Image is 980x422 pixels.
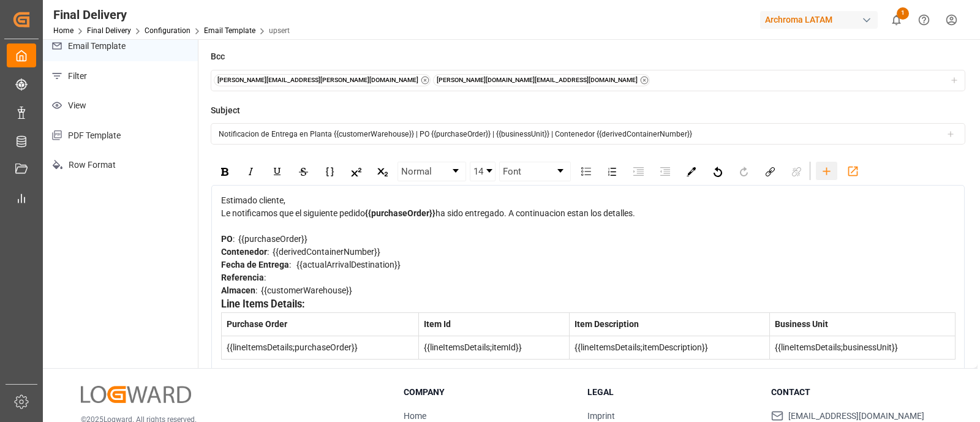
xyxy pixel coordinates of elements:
div: rdw-dropdown [398,162,466,181]
div: Superscript [345,162,367,181]
button: [PERSON_NAME][EMAIL_ADDRESS][PERSON_NAME][DOMAIN_NAME][PERSON_NAME][DOMAIN_NAME][EMAIL_ADDRESS][D... [211,70,965,91]
div: Strikethrough [293,162,314,181]
p: View [43,91,198,121]
div: Ordered [601,162,623,181]
div: Subscript [372,162,393,181]
a: Final Delivery [87,26,131,35]
div: rdw-font-family-control [497,162,573,181]
span: ha sido entregado. A continuacion estan los detalles. [435,208,635,218]
div: rdw-font-size-control [468,162,497,181]
div: rdw-dropdown [499,162,571,181]
span: 14 [473,165,483,179]
div: rdw-inline-control [211,162,396,181]
h3: Company [404,386,572,399]
h3: Legal [587,386,756,399]
span: Normal [401,165,432,179]
a: Email Template [204,26,255,35]
div: rdw-dropdown [470,162,496,181]
span: Subject [211,104,240,117]
a: Font [500,162,570,181]
button: Archroma LATAM [760,8,883,31]
span: {{purchaseOrder}} [365,208,435,218]
button: [PERSON_NAME][EMAIL_ADDRESS][PERSON_NAME][DOMAIN_NAME] [217,76,418,85]
span: : {{derivedContainerNumber}} [267,247,380,257]
span: Fecha de Entrega [221,260,289,269]
a: Home [404,411,426,421]
div: Add fields and linked tables [816,162,837,180]
div: rdw-history-control [704,162,757,181]
input: Enter subject [211,123,965,145]
span: Line Items Details: [221,298,305,310]
div: Monospace [319,162,341,181]
p: Row Format [43,150,198,180]
div: rdw-color-picker [678,162,704,181]
span: Almacen [221,285,255,295]
a: Block Type [398,162,466,181]
div: rdw-wrapper [211,158,965,403]
span: Bcc [211,50,225,63]
span: Estimado cliente, [221,195,285,205]
p: PDF Template [43,121,198,151]
div: Unlink [786,162,807,181]
div: rdw-block-control [396,162,468,181]
span: 1 [897,7,909,20]
div: Italic [240,162,262,181]
a: Configuration [145,26,190,35]
span: Contenedor [221,247,267,257]
img: Logward Logo [81,386,191,404]
div: Redo [733,162,755,181]
div: Link [759,162,781,181]
div: Add link to form [842,162,864,180]
div: rdw-link-control [757,162,810,181]
h3: Contact [771,386,940,399]
span: Referencia [221,273,264,282]
div: rdw-toolbar [211,158,965,185]
button: show 1 new notifications [883,6,910,34]
div: Unordered [575,162,597,181]
span: Le notificamos que el siguiente pedido [221,208,365,218]
span: : {{purchaseOrder}} [233,234,307,244]
a: Imprint [587,411,615,421]
a: Font Size [470,162,495,181]
div: Indent [628,162,649,181]
div: Final Delivery [53,6,290,24]
span: Font [503,165,521,179]
span: PO [221,234,233,244]
p: Email Template [43,31,198,61]
p: Filter [43,61,198,91]
div: Bold [214,162,235,181]
div: Undo [707,162,728,181]
div: rdw-editor [221,194,956,394]
div: Underline [266,162,288,181]
span: : {{actualArrivalDestination}} [289,260,401,269]
button: [PERSON_NAME][DOMAIN_NAME][EMAIL_ADDRESS][DOMAIN_NAME] [437,76,638,85]
button: Help Center [910,6,938,34]
span: : [264,273,266,282]
div: Outdent [654,162,676,181]
div: Archroma LATAM [760,11,878,29]
a: Home [53,26,73,35]
span: : {{customerWarehouse}} [255,285,352,295]
div: rdw-list-control [573,162,678,181]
